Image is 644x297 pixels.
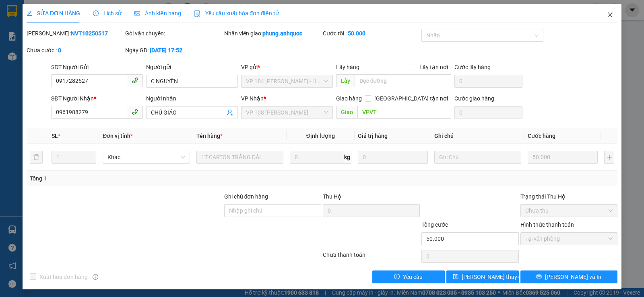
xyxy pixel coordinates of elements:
[146,94,238,103] div: Người nhận
[132,77,138,84] span: phone
[71,30,108,37] b: NVT10250517
[343,151,351,164] span: kg
[246,75,328,87] span: VP 184 Nguyễn Văn Trỗi - HCM
[30,174,249,183] div: Tổng: 1
[27,10,32,16] span: edit
[227,109,233,116] span: user-add
[403,272,423,281] span: Yêu cầu
[306,133,335,139] span: Định lượng
[103,133,133,139] span: Đơn vị tính
[520,270,617,283] button: printer[PERSON_NAME] và In
[125,46,222,55] div: Ngày GD:
[336,74,355,87] span: Lấy
[357,106,452,119] input: Dọc đường
[454,75,522,88] input: Cước lấy hàng
[323,193,341,200] span: Thu Hộ
[27,46,124,55] div: Chưa cước :
[358,151,428,164] input: 0
[520,221,574,228] label: Hình thức thanh toán
[224,193,268,200] label: Ghi chú đơn hàng
[93,10,122,16] span: Lịch sử
[241,63,333,72] div: VP gửi
[36,272,91,281] span: Xuất hóa đơn hàng
[246,107,328,119] span: VP 108 Lê Hồng Phong - Vũng Tàu
[446,270,519,283] button: save[PERSON_NAME] thay đổi
[336,106,357,119] span: Giao
[545,272,601,281] span: [PERSON_NAME] và In
[134,10,140,16] span: picture
[196,133,223,139] span: Tên hàng
[51,94,143,103] div: SĐT Người Nhận
[107,151,185,163] span: Khác
[93,274,98,280] span: info-circle
[224,29,321,38] div: Nhân viên giao:
[132,109,138,115] span: phone
[462,272,526,281] span: [PERSON_NAME] thay đổi
[52,133,58,139] span: SL
[77,8,96,16] span: Nhận:
[453,274,458,280] span: save
[371,94,451,103] span: [GEOGRAPHIC_DATA] tận nơi
[454,95,494,102] label: Cước giao hàng
[194,10,200,17] img: icon
[336,64,359,70] span: Lấy hàng
[77,36,142,45] div: HẢI HÀ
[528,151,598,164] input: 0
[7,7,71,26] div: VP 108 [PERSON_NAME]
[58,47,61,53] b: 0
[224,204,321,217] input: Ghi chú đơn hàng
[599,4,621,27] button: Close
[323,29,420,38] div: Cước rồi :
[262,30,302,37] b: phung.anhquoc
[7,26,71,36] div: CHÚ NGHỊ
[146,63,238,72] div: Người gửi
[30,151,43,164] button: delete
[322,250,421,264] div: Chưa thanh toán
[150,47,182,53] b: [DATE] 17:52
[434,151,521,164] input: Ghi Chú
[348,30,365,37] b: 50.000
[89,57,127,71] span: VPNVT
[525,205,613,217] span: Chưa thu
[125,29,222,38] div: Gói vận chuyển:
[241,95,264,102] span: VP Nhận
[196,151,283,164] input: VD: Bàn, Ghế
[7,8,19,16] span: Gửi:
[27,10,80,16] span: SỬA ĐƠN HÀNG
[134,10,181,16] span: Ảnh kiện hàng
[536,274,542,280] span: printer
[604,151,614,164] button: plus
[372,270,445,283] button: exclamation-circleYêu cầu
[454,64,491,70] label: Cước lấy hàng
[394,274,400,280] span: exclamation-circle
[421,221,448,228] span: Tổng cước
[454,106,522,119] input: Cước giao hàng
[27,29,124,38] div: [PERSON_NAME]:
[77,7,142,36] div: VP 184 [PERSON_NAME] - HCM
[77,45,142,57] div: 0878585588
[336,95,362,102] span: Giao hàng
[358,133,388,139] span: Giá trị hàng
[355,74,452,87] input: Dọc đường
[431,128,524,144] th: Ghi chú
[93,10,99,16] span: clock-circle
[528,133,555,139] span: Cước hàng
[520,192,617,201] div: Trạng thái Thu Hộ
[7,36,71,47] div: 0903247808
[51,63,143,72] div: SĐT Người Gửi
[525,233,613,245] span: Tại văn phòng
[416,63,451,72] span: Lấy tận nơi
[194,10,279,16] span: Yêu cầu xuất hóa đơn điện tử
[607,12,613,18] span: close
